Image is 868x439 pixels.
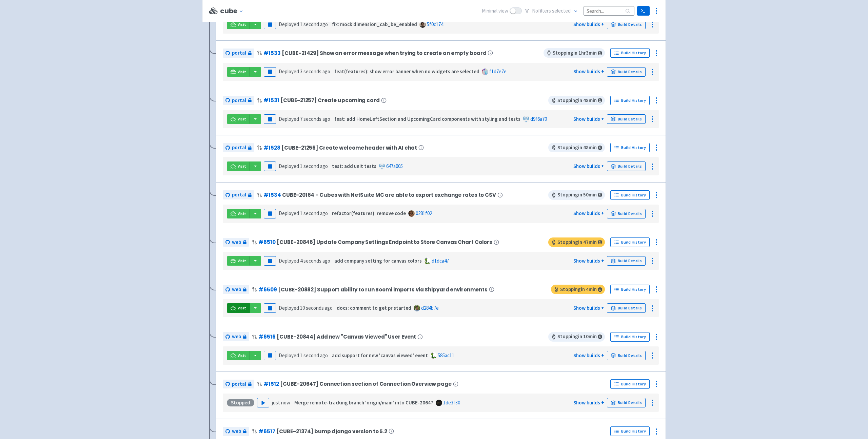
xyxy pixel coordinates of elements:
[607,303,646,313] a: Build Details
[610,96,650,105] a: Build History
[238,69,246,75] span: Visit
[264,351,276,360] button: Pause
[416,210,432,216] a: 0281f02
[532,7,571,15] span: No filter s
[238,116,246,122] span: Visit
[386,163,403,169] a: 647a005
[227,20,250,29] a: Visit
[300,210,328,216] time: 1 second ago
[223,238,249,247] a: web
[232,191,246,199] span: portal
[258,428,275,435] a: #6517
[607,114,646,124] a: Build Details
[610,285,650,294] a: Build History
[607,351,646,360] a: Build Details
[238,164,246,169] span: Visit
[263,380,279,387] a: #1512
[258,333,275,340] a: #6516
[421,305,439,311] a: d284b7e
[607,209,646,218] a: Build Details
[573,163,604,169] a: Show builds +
[279,352,328,359] span: Deployed
[220,7,246,15] button: cube
[548,332,605,342] span: Stopping in 10 min
[232,144,246,152] span: portal
[637,6,650,16] a: Terminal
[279,305,333,311] span: Deployed
[223,285,249,294] a: web
[278,287,488,292] span: [CUBE-20882] Support ability to run Boomi imports via Shipyard environments
[300,163,328,169] time: 1 second ago
[264,303,276,313] button: Pause
[227,114,250,124] a: Visit
[332,352,428,359] strong: add support for new 'canvas viewed' event
[610,190,650,200] a: Build History
[607,20,646,29] a: Build Details
[227,256,250,266] a: Visit
[277,334,416,340] span: [CUBE-20844] Add new "Canvas Viewed" User Event
[610,379,650,389] a: Build History
[607,161,646,171] a: Build Details
[279,210,328,216] span: Deployed
[300,68,330,75] time: 3 seconds ago
[300,305,333,311] time: 10 seconds ago
[334,257,422,264] strong: add company setting for canvas colors
[573,305,604,311] a: Show builds +
[223,143,254,152] a: portal
[548,143,605,152] span: Stopping in 48 min
[482,7,508,15] span: Minimal view
[548,237,605,247] span: Stopping in 47 min
[279,116,330,122] span: Deployed
[573,257,604,264] a: Show builds +
[279,68,330,75] span: Deployed
[280,97,379,103] span: [CUBE-21257] Create upcoming card
[548,190,605,200] span: Stopping in 50 min
[332,210,406,216] strong: refactor(features): remove code
[548,96,605,105] span: Stopping in 48 min
[607,256,646,266] a: Build Details
[227,303,250,313] a: Visit
[223,380,254,389] a: portal
[607,67,646,77] a: Build Details
[263,144,280,151] a: #1528
[334,68,479,75] strong: feat(features): show error banner when no widgets are selected
[263,191,281,198] a: #1534
[279,257,330,264] span: Deployed
[238,353,246,358] span: Visit
[551,285,605,294] span: Stopping in 4 min
[257,398,269,407] button: Play
[258,238,275,246] a: #6510
[227,161,250,171] a: Visit
[281,145,417,151] span: [CUBE-21256] Create welcome header with AI chat
[300,116,330,122] time: 7 seconds ago
[300,257,330,264] time: 4 seconds ago
[432,257,449,264] a: d1dca47
[272,399,290,406] time: just now
[264,20,276,29] button: Pause
[238,305,246,311] span: Visit
[264,256,276,266] button: Pause
[232,427,241,435] span: web
[276,428,387,434] span: [CUBE-21374] bump django version to 5.2
[232,380,246,388] span: portal
[258,286,277,293] a: #6509
[263,50,280,57] a: #1533
[277,239,492,245] span: [CUBE-20846] Update Company Settings Endpoint to Store Canvas Chart Colors
[332,21,417,27] strong: fix: mock dimension_cab_be_enabled
[264,209,276,218] button: Pause
[334,116,520,122] strong: feat: add HomeLeftSection and UpcomingCard components with styling and tests
[607,398,646,407] a: Build Details
[223,427,249,436] a: web
[610,143,650,152] a: Build History
[227,209,250,218] a: Visit
[300,21,328,27] time: 1 second ago
[332,163,376,169] strong: test: add unit tests
[573,352,604,359] a: Show builds +
[232,49,246,57] span: portal
[610,237,650,247] a: Build History
[427,21,443,27] a: 5f0c174
[300,352,328,359] time: 1 second ago
[544,48,605,58] span: Stopping in 1 hr 3 min
[294,399,433,406] strong: Merge remote-tracking branch 'origin/main' into CUBE-20647
[223,332,249,341] a: web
